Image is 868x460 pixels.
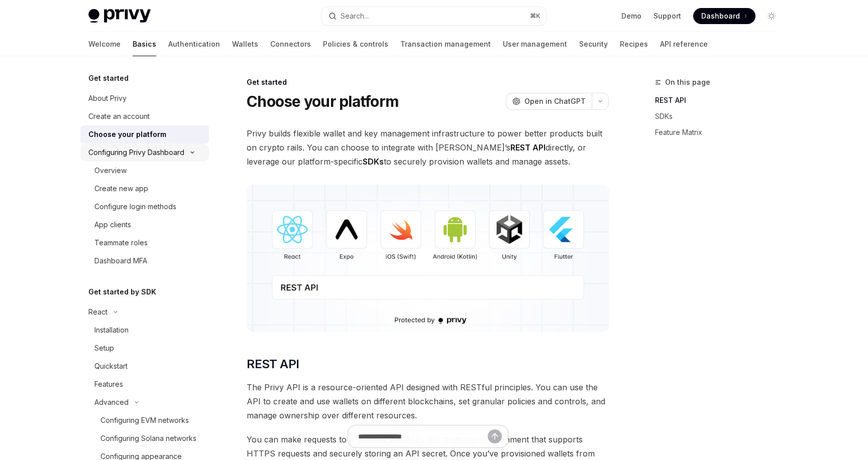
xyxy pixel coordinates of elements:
div: Search... [341,10,369,22]
button: Open in ChatGPT [506,93,592,110]
h1: Choose your platform [247,92,398,110]
a: Security [579,32,608,56]
a: User management [503,32,567,56]
img: images/Platform2.png [247,185,609,332]
a: Wallets [232,32,258,56]
div: React [88,306,107,318]
span: ⌘ K [530,12,540,20]
span: The Privy API is a resource-oriented API designed with RESTful principles. You can use the API to... [247,380,609,422]
button: Open search [321,7,547,25]
a: Basics [133,32,156,56]
a: Policies & controls [323,32,388,56]
div: Overview [94,165,127,177]
a: SDKs [655,108,788,124]
a: App clients [80,216,209,234]
a: Setup [80,339,209,357]
a: Overview [80,162,209,180]
a: Welcome [88,32,121,56]
div: Configuring Solana networks [100,432,196,444]
div: Choose your platform [88,128,166,140]
div: Teammate roles [94,237,148,249]
a: Configure login methods [80,198,209,216]
a: Dashboard MFA [80,252,209,270]
button: Toggle Advanced section [80,393,209,411]
h5: Get started by SDK [88,286,156,298]
div: Installation [94,324,129,336]
a: Installation [80,321,209,339]
a: API reference [660,32,708,56]
button: Send message [488,429,502,443]
a: Feature Matrix [655,124,788,140]
div: Setup [94,342,114,354]
a: Features [80,375,209,393]
a: Teammate roles [80,234,209,252]
a: Support [654,11,681,21]
a: Quickstart [80,357,209,375]
div: Get started [247,77,609,87]
input: Ask a question... [358,425,488,447]
div: Create an account [88,110,150,122]
div: Create new app [94,183,148,195]
a: Create new app [80,180,209,198]
div: App clients [94,219,131,231]
a: Dashboard [693,8,755,24]
div: Configure login methods [94,201,176,213]
button: Toggle React section [80,303,209,321]
a: Demo [621,11,641,21]
a: REST API [655,92,788,108]
div: Quickstart [94,360,128,372]
h5: Get started [88,72,129,84]
a: Authentication [168,32,220,56]
img: light logo [88,9,151,23]
div: Configuring EVM networks [100,414,189,426]
div: Dashboard MFA [94,255,147,267]
span: REST API [247,356,299,372]
span: Dashboard [701,11,740,21]
a: About Privy [80,89,209,107]
span: Privy builds flexible wallet and key management infrastructure to power better products built on ... [247,126,609,169]
span: On this page [665,76,710,88]
a: Choose your platform [80,125,209,143]
a: Create an account [80,107,209,125]
strong: REST API [510,142,546,152]
strong: SDKs [363,157,384,167]
span: Open in ChatGPT [524,96,586,106]
a: Configuring Solana networks [80,429,209,447]
a: Configuring EVM networks [80,411,209,429]
button: Toggle dark mode [764,8,780,24]
a: Transaction management [400,32,491,56]
div: Advanced [94,396,129,408]
a: Connectors [270,32,311,56]
div: Features [94,378,123,390]
a: Recipes [620,32,648,56]
div: Configuring Privy Dashboard [88,146,184,159]
div: About Privy [88,92,127,104]
button: Toggle Configuring Privy Dashboard section [80,143,209,162]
